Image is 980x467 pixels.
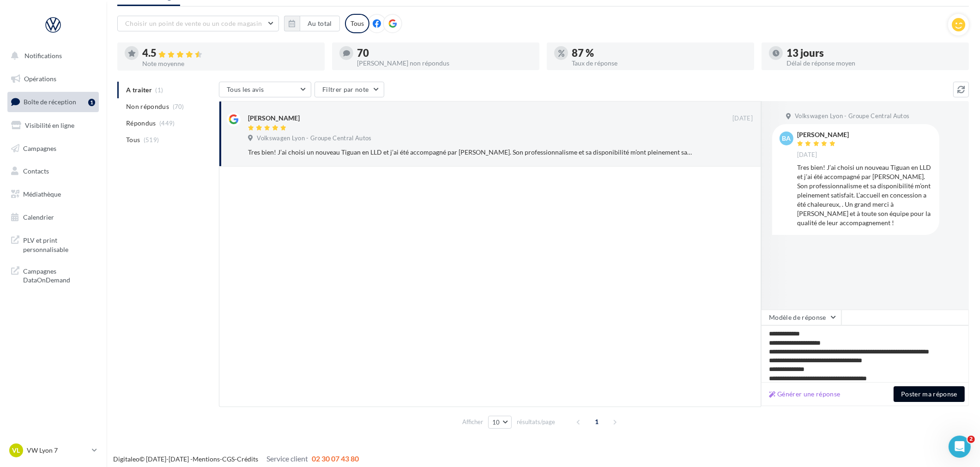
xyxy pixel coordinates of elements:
a: Médiathèque [6,185,101,204]
a: Crédits [237,455,258,463]
span: Contacts [23,167,49,175]
div: 87 % [572,48,747,58]
div: [PERSON_NAME] non répondus [357,60,532,66]
span: (449) [159,120,175,127]
div: 70 [357,48,532,58]
span: Répondus [126,119,156,128]
span: [DATE] [797,151,817,159]
button: Au total [284,16,340,31]
span: Boîte de réception [24,98,76,106]
button: Modèle de réponse [761,310,841,325]
div: [PERSON_NAME] [248,114,300,123]
a: Campagnes [6,139,101,158]
button: Poster ma réponse [894,386,965,402]
span: Médiathèque [23,190,61,198]
button: Filtrer par note [315,82,384,97]
span: Notifications [24,52,62,60]
span: © [DATE]-[DATE] - - - [113,455,359,463]
a: Boîte de réception1 [6,92,101,112]
span: VL [12,446,20,455]
a: Calendrier [6,208,101,227]
span: Non répondus [126,102,169,111]
div: 1 [88,99,95,106]
button: Générer une réponse [765,389,844,400]
button: Au total [300,16,340,31]
span: Opérations [24,75,56,83]
iframe: Intercom live chat [949,436,971,458]
div: [PERSON_NAME] [797,132,849,138]
span: Tous les avis [227,85,264,93]
span: 10 [492,419,500,426]
a: Opérations [6,69,101,89]
a: VL VW Lyon 7 [7,442,99,459]
div: Taux de réponse [572,60,747,66]
button: Choisir un point de vente ou un code magasin [117,16,279,31]
span: Campagnes [23,144,56,152]
span: Campagnes DataOnDemand [23,265,95,285]
a: Campagnes DataOnDemand [6,261,101,288]
a: Digitaleo [113,455,139,463]
a: Mentions [193,455,220,463]
a: CGS [222,455,235,463]
div: Délai de réponse moyen [786,60,962,66]
a: PLV et print personnalisable [6,230,101,257]
span: Afficher [462,418,483,426]
span: 1 [589,414,604,429]
div: Tres bien! J’ai choisi un nouveau Tiguan en LLD et j’ai été accompagné par [PERSON_NAME]. Son pro... [248,148,693,157]
span: 2 [968,436,975,443]
span: résultats/page [517,418,555,426]
span: Visibilité en ligne [25,121,74,129]
div: 13 jours [786,48,962,58]
div: 4.5 [142,48,317,59]
div: Tous [345,14,369,33]
div: Tres bien! J’ai choisi un nouveau Tiguan en LLD et j’ai été accompagné par [PERSON_NAME]. Son pro... [797,163,932,228]
span: PLV et print personnalisable [23,234,95,254]
span: Choisir un point de vente ou un code magasin [125,19,262,27]
span: (70) [173,103,184,110]
span: [DATE] [732,114,753,123]
button: Tous les avis [219,82,311,97]
button: Notifications [6,46,97,66]
span: Volkswagen Lyon - Groupe Central Autos [795,112,909,120]
span: Service client [266,454,308,463]
button: 10 [488,416,512,429]
p: VW Lyon 7 [27,446,88,455]
span: Calendrier [23,213,54,221]
span: Volkswagen Lyon - Groupe Central Autos [257,134,371,143]
span: (519) [144,136,159,144]
a: Contacts [6,162,101,181]
a: Visibilité en ligne [6,116,101,135]
div: Note moyenne [142,60,317,67]
span: Tous [126,135,140,144]
span: 02 30 07 43 80 [312,454,359,463]
span: BA [782,134,791,143]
